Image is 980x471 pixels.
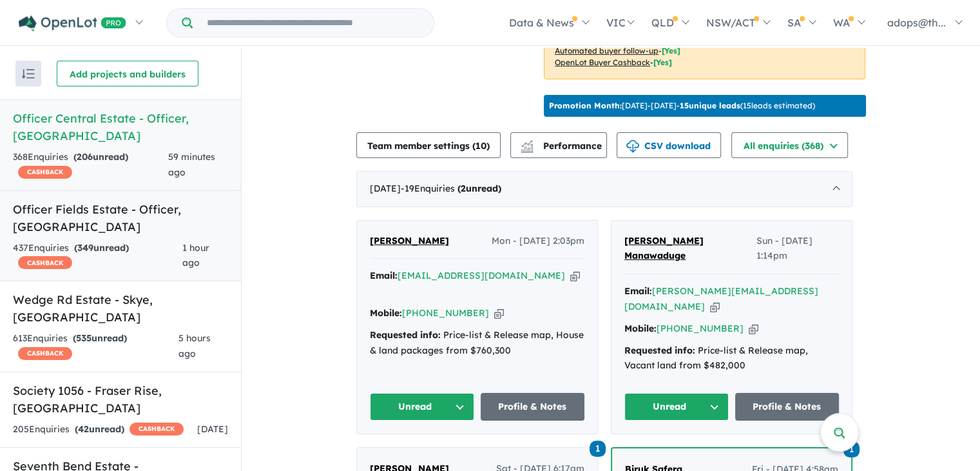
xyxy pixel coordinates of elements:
h5: Officer Fields Estate - Officer , [GEOGRAPHIC_DATA] [13,201,228,235]
div: 368 Enquir ies [13,150,168,181]
span: CASHBACK [18,166,72,179]
button: Unread [624,393,729,421]
u: Automated buyer follow-up [555,46,658,55]
a: [PERSON_NAME] [370,234,449,249]
a: Profile & Notes [735,393,840,421]
button: Copy [570,269,580,283]
div: [DATE] [356,171,852,207]
img: download icon [626,140,639,153]
strong: Mobile: [624,323,657,334]
b: 15 unique leads [680,101,740,110]
span: 1 hour ago [182,242,209,269]
div: 205 Enquir ies [13,422,184,437]
span: [DATE] [197,423,228,435]
strong: ( unread) [73,151,128,163]
strong: Email: [370,270,398,281]
button: Team member settings (10) [356,132,501,158]
span: CASHBACK [18,347,72,360]
a: [PHONE_NUMBER] [402,307,489,319]
span: adops@th... [887,16,946,29]
div: Price-list & Release map, House & land packages from $760,300 [370,328,584,359]
strong: Email: [624,285,652,297]
strong: Mobile: [370,307,402,319]
strong: ( unread) [74,242,129,254]
a: [EMAIL_ADDRESS][DOMAIN_NAME] [398,270,565,281]
button: All enquiries (368) [731,132,848,158]
p: [DATE] - [DATE] - ( 15 leads estimated) [549,100,815,112]
img: Openlot PRO Logo White [19,15,126,32]
span: [PERSON_NAME] [370,235,449,246]
span: 535 [76,332,91,344]
h5: Wedge Rd Estate - Skye , [GEOGRAPHIC_DATA] [13,291,228,326]
button: Performance [510,132,607,158]
button: Copy [494,306,504,320]
span: 42 [78,423,89,435]
span: 59 minutes ago [168,151,215,178]
a: [PERSON_NAME][EMAIL_ADDRESS][DOMAIN_NAME] [624,285,818,312]
span: 2 [461,183,466,194]
img: sort.svg [22,69,35,79]
strong: Requested info: [370,329,441,341]
button: CSV download [617,132,721,158]
strong: ( unread) [75,423,124,435]
h5: Society 1056 - Fraser Rise , [GEOGRAPHIC_DATA] [13,382,228,417]
input: Try estate name, suburb, builder or developer [195,9,431,37]
img: line-chart.svg [521,140,533,147]
strong: Requested info: [624,345,695,356]
a: [PHONE_NUMBER] [657,323,744,334]
a: Profile & Notes [481,393,585,421]
button: Unread [370,393,474,421]
span: 10 [476,140,486,152]
a: [PERSON_NAME] Manawaduge [624,234,756,265]
strong: ( unread) [457,183,501,194]
div: 613 Enquir ies [13,331,178,362]
b: Promotion Month: [549,101,622,110]
span: CASHBACK [18,256,72,269]
button: Copy [749,322,758,336]
span: - 19 Enquir ies [401,183,501,194]
a: 1 [590,439,606,457]
span: 206 [77,151,93,163]
span: [Yes] [653,57,672,67]
span: [PERSON_NAME] Manawaduge [624,235,704,262]
u: OpenLot Buyer Cashback [555,57,650,67]
span: 349 [77,242,93,254]
div: 437 Enquir ies [13,241,182,272]
span: Performance [523,140,602,152]
h5: Officer Central Estate - Officer , [GEOGRAPHIC_DATA] [13,110,228,145]
span: 5 hours ago [178,332,211,359]
span: 1 [590,441,606,457]
div: Price-list & Release map, Vacant land from $482,000 [624,343,839,374]
span: CASHBACK [130,423,184,436]
span: Mon - [DATE] 2:03pm [492,234,584,249]
button: Add projects and builders [57,61,198,86]
span: [Yes] [662,46,680,55]
strong: ( unread) [73,332,127,344]
img: bar-chart.svg [521,144,533,152]
button: Copy [710,300,720,314]
span: Sun - [DATE] 1:14pm [756,234,839,265]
